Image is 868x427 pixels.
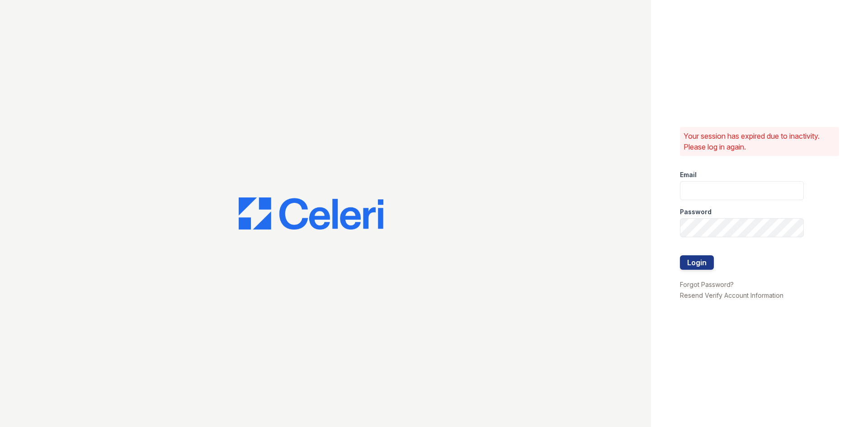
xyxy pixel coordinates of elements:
[680,207,712,216] label: Password
[239,197,383,230] img: CE_Logo_Blue-a8612792a0a2168367f1c8372b55b34899dd931a85d93a1a3d3e32e68fde9ad4.png
[680,281,734,288] a: Forgot Password?
[684,131,835,152] p: Your session has expired due to inactivity. Please log in again.
[680,291,783,299] a: Resend Verify Account Information
[680,255,714,270] button: Login
[680,170,697,179] label: Email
